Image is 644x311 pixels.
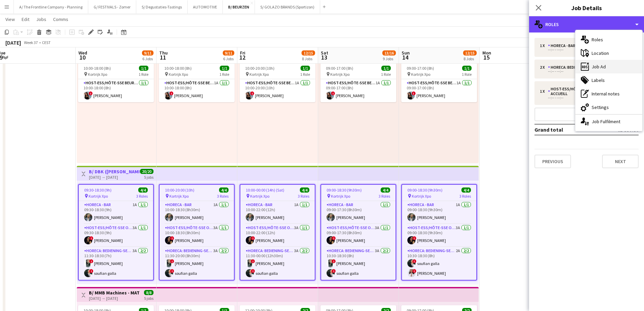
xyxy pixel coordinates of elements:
[89,296,139,301] div: [DATE] → [DATE]
[142,50,153,55] span: 9/11
[534,108,639,121] button: Add role
[529,16,644,32] div: Roles
[144,174,153,180] div: 5 jobs
[298,194,309,199] span: 3 Roles
[142,56,153,61] div: 6 Jobs
[144,295,153,301] div: 5 jobs
[540,65,548,70] div: 2 x
[240,50,245,56] span: Fri
[160,201,234,224] app-card-role: Horeca - Bar1A1/110:00-18:30 (8h30m)[PERSON_NAME]
[14,0,88,14] button: A/ The Frontline Company - Planning
[548,87,617,96] div: Host-ess/Hôte-sse Onthaal-Accueill
[401,53,410,61] span: 14
[159,63,235,102] app-job-card: 10:00-18:00 (8h)1/1 Kortrijk Xpo1 RoleHost-ess/Hôte-sse Beurs - Foire1A1/110:00-18:00 (8h)![PERSO...
[482,50,491,56] span: Mon
[401,63,477,102] app-job-card: 09:00-17:00 (8h)1/1 Kortrijk Xpo1 RoleHost-ess/Hôte-sse Beurs - Foire1A1/109:00-17:00 (8h)![PERSO...
[412,269,416,273] span: !
[412,194,431,199] span: Kortrijk Xpo
[240,201,315,224] app-card-role: Horeca - Bar1A1/110:00-22:00 (12h)[PERSON_NAME]
[331,194,350,199] span: Kortrijk Xpo
[300,187,309,193] span: 4/4
[332,269,336,273] span: !
[326,66,353,71] span: 09:00-17:00 (8h)
[138,187,148,193] span: 4/4
[53,16,68,22] span: Comms
[169,72,188,77] span: Kortrijk Xpo
[136,0,188,14] button: S/ Degustaties-Tastings
[575,115,642,128] div: Job Fulfilment
[249,72,269,77] span: Kortrijk Xpo
[401,184,477,281] div: 09:00-18:30 (9h30m)4/4 Kortrijk Xpo3 RolesHoreca - Bar1A1/109:00-18:30 (9h30m)[PERSON_NAME]Host-e...
[217,194,229,199] span: 3 Roles
[463,50,477,55] span: 12/15
[251,259,255,263] span: !
[240,247,315,280] app-card-role: Horeca: Bediening-Service3A2/211:30-00:00 (12h30m)![PERSON_NAME]!soufian galla
[220,66,229,71] span: 1/1
[463,56,476,61] div: 8 Jobs
[301,66,310,71] span: 1/1
[50,15,71,24] a: Comms
[239,53,245,61] span: 12
[321,50,328,56] span: Sat
[240,63,315,102] app-job-card: 10:00-20:00 (10h)1/1 Kortrijk Xpo1 RoleHost-ess/Hôte-sse Beurs - Foire1A1/110:00-20:00 (10h)![PER...
[602,155,639,168] button: Next
[575,60,642,73] div: Job Ad
[320,53,328,61] span: 13
[136,194,148,199] span: 3 Roles
[78,50,87,56] span: Wed
[160,247,234,280] app-card-role: Horeca: Bediening-Service3A2/211:30-20:00 (8h30m)![PERSON_NAME]!soufian galla
[88,72,107,77] span: Kortrijk Xpo
[534,124,596,135] td: Grand total
[461,187,471,193] span: 4/4
[169,194,189,199] span: Kortrijk Xpo
[170,269,174,273] span: !
[407,66,434,71] span: 09:00-17:00 (8h)
[89,91,93,95] span: !
[240,79,315,102] app-card-role: Host-ess/Hôte-sse Beurs - Foire1A1/110:00-20:00 (10h)![PERSON_NAME]
[411,72,430,77] span: Kortrijk Xpo
[250,91,254,95] span: !
[534,155,571,168] button: Previous
[140,169,153,174] span: 20/20
[575,87,642,101] div: Internal notes
[462,66,472,71] span: 1/1
[89,175,139,180] div: [DATE] → [DATE]
[77,53,87,61] span: 10
[89,290,139,296] h3: B/ MMB Machines - MATEXPO 2025 (10-14/09/25)
[402,201,476,224] app-card-role: Horeca - Bar1A1/109:00-18:30 (9h30m)[PERSON_NAME]
[139,72,148,77] span: 1 Role
[89,236,93,240] span: !
[332,259,336,263] span: !
[22,16,29,22] span: Edit
[79,224,153,247] app-card-role: Host-ess/Hôte-sse Onthaal-Accueill3A1/109:30-18:30 (9h)![PERSON_NAME]
[89,194,108,199] span: Kortrijk Xpo
[223,56,234,61] div: 6 Jobs
[575,101,642,114] div: Settings
[78,63,154,102] app-job-card: 10:00-18:00 (8h)1/1 Kortrijk Xpo1 RoleHost-ess/Hôte-sse Beurs - Foire1/110:00-18:00 (8h)![PERSON_...
[320,79,396,102] app-card-role: Host-ess/Hôte-sse Beurs - Foire1A1/109:00-17:00 (8h)![PERSON_NAME]
[548,43,578,48] div: Horeca - Bar
[330,72,350,77] span: Kortrijk Xpo
[540,48,626,51] div: --:-- - --:--
[401,79,477,102] app-card-role: Host-ess/Hôte-sse Beurs - Foire1A1/109:00-17:00 (8h)![PERSON_NAME]
[383,56,396,61] div: 9 Jobs
[320,63,396,102] app-job-card: 09:00-17:00 (8h)1/1 Kortrijk Xpo1 RoleHost-ess/Hôte-sse Beurs - Foire1A1/109:00-17:00 (8h)![PERSO...
[3,15,18,24] a: View
[159,50,168,56] span: Thu
[159,184,235,281] app-job-card: 10:00-20:00 (10h)4/4 Kortrijk Xpo3 RolesHoreca - Bar1A1/110:00-18:30 (8h30m)[PERSON_NAME]Host-ess...
[245,66,275,71] span: 10:00-20:00 (10h)
[251,236,255,240] span: !
[379,194,390,199] span: 3 Roles
[78,79,154,102] app-card-role: Host-ess/Hôte-sse Beurs - Foire1/110:00-18:00 (8h)![PERSON_NAME]
[170,259,174,263] span: !
[481,53,491,61] span: 15
[240,184,315,281] app-job-card: 10:00-00:00 (14h) (Sat)4/4 Kortrijk Xpo3 RolesHoreca - Bar1A1/110:00-22:00 (12h)[PERSON_NAME]Host...
[33,15,49,24] a: Jobs
[381,187,390,193] span: 4/4
[5,16,15,22] span: View
[165,187,194,193] span: 10:00-20:00 (10h)
[302,50,315,55] span: 12/15
[84,66,111,71] span: 10:00-18:00 (8h)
